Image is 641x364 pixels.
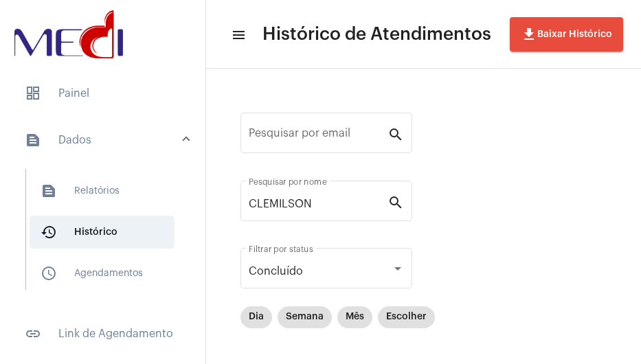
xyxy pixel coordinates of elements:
[25,85,41,102] span: sidenav icon
[8,118,205,162] mat-expansion-panel-header: sidenav iconDados
[14,317,192,350] span: Link de Agendamento
[30,216,175,249] span: Histórico
[249,130,387,142] input: Pesquisar por email
[378,306,435,328] mat-chip: Escolher
[41,183,57,199] mat-icon: sidenav icon
[231,27,245,43] mat-icon: sidenav icon
[11,7,126,62] img: d3a1b5fa-500b-b90f-5a1c-719c20e9830b.png
[41,224,57,240] mat-icon: sidenav icon
[521,30,612,39] span: Baixar Histórico
[249,198,387,210] input: Pesquisar por nome
[25,132,183,148] mat-panel-title: Dados
[25,326,41,342] mat-icon: sidenav icon
[337,306,372,328] mat-chip: Mês
[25,132,41,148] mat-icon: sidenav icon
[278,306,332,328] mat-chip: Semana
[249,266,303,277] span: Concluído
[30,257,175,290] span: Agendamentos
[240,306,272,328] mat-chip: Dia
[521,26,537,43] mat-icon: file_download
[510,17,623,52] button: Baixar Histórico
[30,174,175,207] span: Relatórios
[387,126,404,142] mat-icon: search
[14,77,192,110] span: Painel
[41,265,57,282] mat-icon: sidenav icon
[387,194,404,210] mat-icon: search
[8,162,205,309] div: sidenav iconDados
[262,23,491,45] span: Histórico de Atendimentos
